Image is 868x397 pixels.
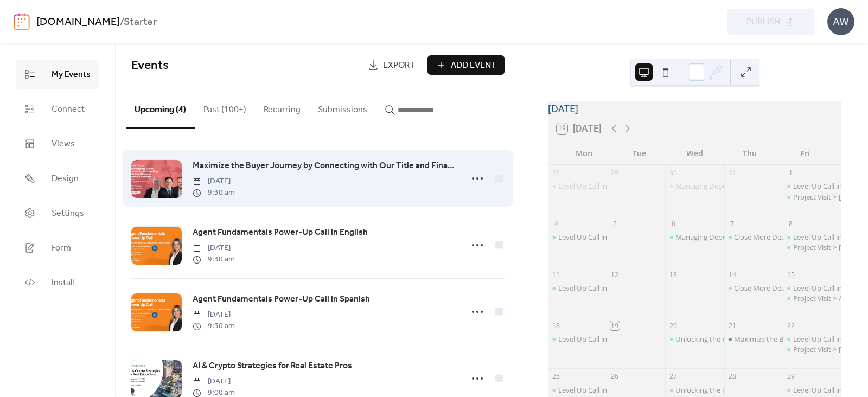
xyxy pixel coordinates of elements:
div: Level Up Call in Spanish [548,181,607,191]
div: Project Visit > Atlantic Village [783,344,841,354]
div: Level Up Call in English [783,385,841,395]
a: Form [16,233,99,262]
img: logo [14,13,30,30]
div: 19 [610,321,620,330]
span: [DATE] [193,376,235,387]
a: Connect [16,94,99,124]
div: 20 [669,321,678,330]
a: Views [16,129,99,158]
div: AW [827,8,854,35]
div: 25 [552,372,561,381]
div: Managing Deposits & Disbursements in Spanish [675,232,831,242]
div: 4 [552,219,561,228]
div: Level Up Call in Spanish [548,334,607,344]
div: Thu [722,142,777,164]
span: 9:30 am [193,187,235,198]
button: Recurring [255,87,309,127]
span: Design [52,172,79,185]
div: Project Visit > Atelier Residences Miami [783,293,841,303]
div: Level Up Call in Spanish [558,181,634,191]
div: Mon [557,142,612,164]
div: 13 [669,270,678,279]
span: Maximize the Buyer Journey by Connecting with Our Title and Financial Network in English [193,159,456,172]
div: Level Up Call in English [793,385,866,395]
a: Agent Fundamentals Power-Up Call in Spanish [193,292,370,306]
a: Install [16,268,99,297]
div: Level Up Call in English [793,232,866,242]
span: [DATE] [193,242,235,254]
span: 9:30 am [193,254,235,265]
div: 29 [786,372,795,381]
div: Level Up Call in English [783,232,841,242]
span: Agent Fundamentals Power-Up Call in English [193,226,368,239]
div: Managing Deposits & Disbursements in English [665,181,724,191]
div: 27 [669,372,678,381]
div: Unlocking the Power of the Listing Center in Avex in Spanish [665,385,724,395]
b: Starter [124,12,157,33]
span: Form [52,242,71,255]
span: Add Event [451,59,496,72]
div: 29 [610,168,620,177]
div: Managing Deposits & Disbursements in English [675,181,828,191]
div: 12 [610,270,620,279]
button: Submissions [309,87,376,127]
div: 5 [610,219,620,228]
span: Views [52,138,75,151]
span: [DATE] [193,176,235,187]
div: 15 [786,270,795,279]
div: Level Up Call in English [783,334,841,344]
a: Design [16,164,99,193]
div: Unlocking the Power of the Listing Center in Avex in English [665,334,724,344]
div: Level Up Call in Spanish [548,232,607,242]
button: Upcoming (4) [126,87,195,129]
div: 28 [552,168,561,177]
a: AI & Crypto Strategies for Real Estate Pros [193,359,352,373]
div: 22 [786,321,795,330]
span: Events [131,54,169,78]
b: / [120,12,124,33]
div: Maximize the Buyer Journey by Connecting with Our Title and Financial Network in English [724,334,783,344]
div: Level Up Call in English [793,334,866,344]
div: Close More Deals with EB-5: Alba Residences Selling Fast in English [724,232,783,242]
div: Level Up Call in Spanish [548,385,607,395]
div: 31 [727,168,737,177]
div: 6 [669,219,678,228]
div: Level Up Call in Spanish [558,334,634,344]
div: 11 [552,270,561,279]
div: 26 [610,372,620,381]
span: Settings [52,207,84,220]
div: 21 [727,321,737,330]
button: Add Event [427,55,505,75]
div: Fri [777,142,833,164]
div: 1 [786,168,795,177]
a: Export [360,55,423,75]
div: [DATE] [548,101,841,116]
div: Project Visit > Seven Park [783,192,841,202]
div: 28 [727,372,737,381]
a: [DOMAIN_NAME] [36,12,120,33]
span: My Events [52,68,91,81]
div: Level Up Call in English [793,181,866,191]
a: Settings [16,198,99,228]
div: Tue [612,142,667,164]
span: Export [383,59,415,72]
div: Level Up Call in English [783,181,841,191]
div: Wed [667,142,723,164]
button: Past (100+) [195,87,255,127]
a: Maximize the Buyer Journey by Connecting with Our Title and Financial Network in English [193,159,456,173]
div: 14 [727,270,737,279]
div: Managing Deposits & Disbursements in Spanish [665,232,724,242]
div: Close More Deals with EB-5: Alba Residences Selling Fast in Spanish [724,283,783,293]
div: Level Up Call in Spanish [558,283,634,293]
div: Level Up Call in Spanish [558,232,634,242]
div: Level Up Call in Spanish [548,283,607,293]
span: AI & Crypto Strategies for Real Estate Pros [193,360,352,373]
a: My Events [16,60,99,89]
div: 30 [669,168,678,177]
span: 9:30 am [193,321,235,332]
div: 8 [786,219,795,228]
div: 7 [727,219,737,228]
a: Agent Fundamentals Power-Up Call in English [193,226,368,240]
